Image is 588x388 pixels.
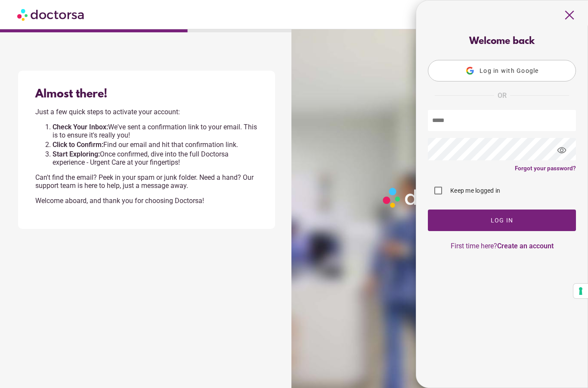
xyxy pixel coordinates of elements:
strong: Check Your Inbox: [53,123,108,131]
button: Your consent preferences for tracking technologies [573,284,588,298]
a: Create an account [497,242,554,250]
button: Log In [428,210,576,231]
li: Once confirmed, dive into the full Doctorsa experience - Urgent Care at your fingertips! [53,150,258,166]
span: Log in with Google [480,67,539,74]
strong: Click to Confirm: [53,141,103,149]
p: First time here? [428,242,576,250]
p: Just a few quick steps to activate your account: [35,108,258,116]
li: Find our email and hit that confirmation link. [53,141,258,149]
label: Keep me logged in [449,186,500,195]
span: close [561,7,578,23]
strong: Start Exploring: [53,150,100,158]
p: Welcome aboard, and thank you for choosing Doctorsa! [35,197,258,205]
a: Forgot your password? [515,165,576,172]
p: Can't find the email? Peek in your spam or junk folder. Need a hand? Our support team is here to ... [35,173,258,190]
button: Log in with Google [428,60,576,81]
span: Log In [491,217,514,224]
div: Almost there! [35,88,258,101]
img: Logo-Doctorsa-trans-White-partial-flat.png [380,185,497,211]
span: visibility [550,139,573,162]
div: Welcome back [428,36,576,47]
img: Doctorsa.com [17,5,85,24]
span: OR [498,90,507,101]
li: We've sent a confirmation link to your email. This is to ensure it's really you! [53,123,258,139]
